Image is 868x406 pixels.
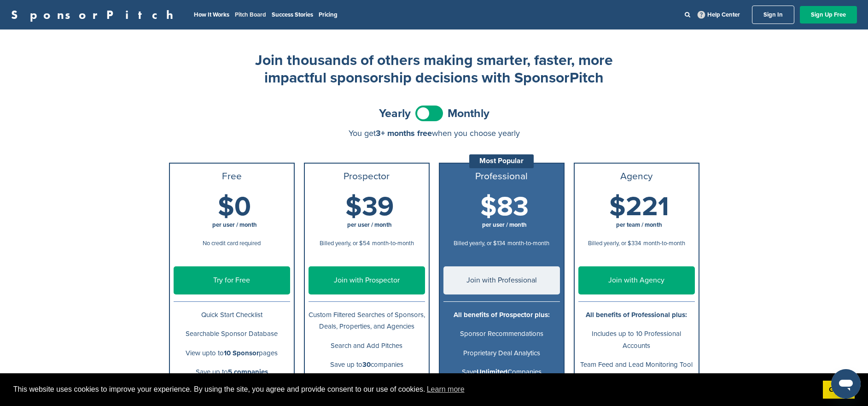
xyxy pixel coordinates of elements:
[578,171,695,182] h3: Agency
[203,240,261,247] span: No credit card required
[425,382,466,396] a: learn more about cookies
[643,240,685,247] span: month-to-month
[194,11,229,18] a: How It Works
[696,9,742,20] a: Help Center
[831,369,861,399] iframe: Button to launch messaging window
[362,360,371,369] b: 30
[345,191,394,223] span: $39
[169,129,699,138] div: You get when you choose yearly
[469,154,534,168] div: Most Popular
[174,328,290,340] p: Searchable Sponsor Database
[319,11,338,18] a: Pricing
[454,311,550,319] b: All benefits of Prospector plus:
[224,349,259,357] b: 10 Sponsor
[443,328,560,340] p: Sponsor Recommendations
[11,9,179,21] a: SponsorPitch
[443,171,560,182] h3: Professional
[616,221,662,229] span: per team / month
[272,11,313,18] a: Success Stories
[372,240,414,247] span: month-to-month
[347,221,392,229] span: per user / month
[507,240,549,247] span: month-to-month
[235,11,266,18] a: Pitch Board
[174,366,290,378] p: Save up to
[588,240,641,247] span: Billed yearly, or $334
[443,366,560,378] p: Save Companies
[212,221,257,229] span: per user / month
[309,340,425,352] p: Search and Add Pitches
[309,359,425,371] p: Save up to companies
[609,191,669,223] span: $221
[480,191,529,223] span: $83
[309,309,425,332] p: Custom Filtered Searches of Sponsors, Deals, Properties, and Agencies
[578,328,695,351] p: Includes up to 10 Professional Accounts
[250,52,618,87] h2: Join thousands of others making smarter, faster, more impactful sponsorship decisions with Sponso...
[320,240,370,247] span: Billed yearly, or $54
[218,191,251,223] span: $0
[174,266,290,294] a: Try for Free
[823,381,855,399] a: dismiss cookie message
[578,266,695,294] a: Join with Agency
[174,347,290,359] p: View upto to pages
[752,6,794,24] a: Sign In
[309,266,425,294] a: Join with Prospector
[174,171,290,182] h3: Free
[578,359,695,371] p: Team Feed and Lead Monitoring Tool
[448,108,489,119] span: Monthly
[443,347,560,359] p: Proprietary Deal Analytics
[174,309,290,321] p: Quick Start Checklist
[13,382,816,396] span: This website uses cookies to improve your experience. By using the site, you agree and provide co...
[376,128,432,138] span: 3+ months free
[443,266,560,294] a: Join with Professional
[586,311,687,319] b: All benefits of Professional plus:
[477,368,507,376] b: Unlimited
[454,240,505,247] span: Billed yearly, or $134
[228,368,268,376] b: 5 companies
[800,6,857,24] a: Sign Up Free
[482,221,527,229] span: per user / month
[379,108,411,119] span: Yearly
[309,171,425,182] h3: Prospector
